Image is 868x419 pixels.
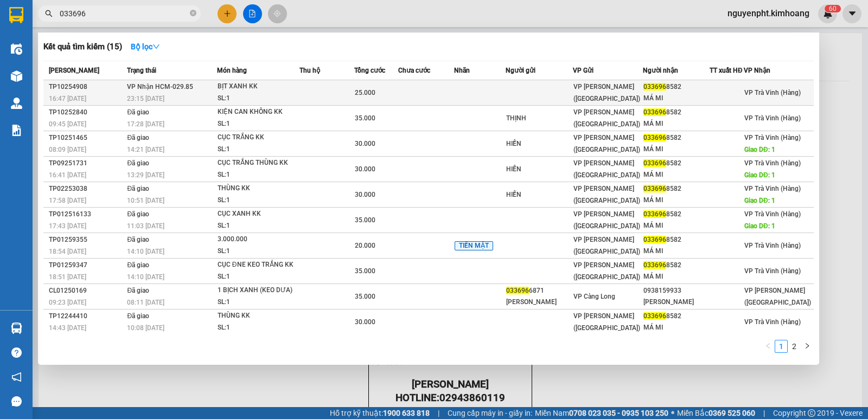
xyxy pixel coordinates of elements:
[506,189,572,201] div: HIỀN
[744,159,801,167] span: VP Trà Vinh (Hàng)
[354,67,385,74] span: Tổng cước
[643,261,666,269] span: 033696
[135,21,151,31] span: bích
[127,146,164,153] span: 14:21 [DATE]
[49,234,124,246] div: TP01259355
[643,67,678,74] span: Người nhận
[643,93,709,104] div: MÁ MI
[801,340,814,353] li: Next Page
[218,234,299,246] div: 3.000.000
[643,285,709,296] div: 0938159933
[127,273,164,281] span: 14:10 [DATE]
[218,81,299,93] div: BỊT XANH KK
[218,195,299,207] div: SL: 1
[49,285,124,296] div: CL01250169
[744,134,801,141] span: VP Trà Vinh (Hàng)
[744,197,775,204] span: Giao DĐ: 1
[573,83,640,102] span: VP [PERSON_NAME] ([GEOGRAPHIC_DATA])
[127,248,164,255] span: 14:10 [DATE]
[49,158,124,169] div: TP09251731
[643,132,709,144] div: 8582
[49,120,86,128] span: 09:45 [DATE]
[744,89,801,96] span: VP Trà Vinh (Hàng)
[4,36,158,57] p: NHẬN:
[49,324,86,332] span: 14:43 [DATE]
[710,67,743,74] span: TT xuất HĐ
[49,260,124,271] div: TP01259347
[643,312,666,320] span: 033696
[218,285,299,296] div: 1 BỊCH XANH (KEO DƯA)
[744,318,801,326] span: VP Trà Vinh (Hàng)
[127,312,149,320] span: Đã giao
[506,296,572,308] div: [PERSON_NAME]
[127,287,149,294] span: Đã giao
[573,210,640,230] span: VP [PERSON_NAME] ([GEOGRAPHIC_DATA])
[573,67,593,74] span: VP Gửi
[218,106,299,118] div: KIỆN CAN KHÔNG KK
[643,83,666,91] span: 033696
[127,134,149,141] span: Đã giao
[152,43,160,50] span: down
[744,171,775,179] span: Giao DĐ: 1
[744,287,811,306] span: VP [PERSON_NAME] ([GEOGRAPHIC_DATA])
[643,311,709,322] div: 8582
[60,8,188,20] input: Tìm tên, số ĐT hoặc mã đơn
[11,70,22,82] img: warehouse-icon
[49,183,124,195] div: TP02253038
[355,191,375,198] span: 30.000
[506,287,529,294] span: 033696
[355,114,375,122] span: 35.000
[218,132,299,144] div: CỤC TRẮNG KK
[355,216,375,224] span: 35.000
[49,273,86,281] span: 18:51 [DATE]
[11,396,22,407] span: message
[744,67,770,74] span: VP Nhận
[11,347,22,358] span: question-circle
[218,208,299,220] div: CỤC XANH KK
[9,7,23,23] img: logo-vxr
[218,93,299,105] div: SL: 1
[355,89,375,96] span: 25.000
[218,183,299,195] div: THÙNG KK
[506,138,572,150] div: HIỀN
[218,157,299,169] div: CỤC TRẮNG THÙNG KK
[49,299,86,306] span: 09:23 [DATE]
[643,107,709,118] div: 8582
[573,134,640,153] span: VP [PERSON_NAME] ([GEOGRAPHIC_DATA])
[4,59,87,69] span: 0939347641 -
[127,222,164,230] span: 11:03 [DATE]
[11,98,22,109] img: warehouse-icon
[573,159,640,179] span: VP [PERSON_NAME] ([GEOGRAPHIC_DATA])
[643,209,709,220] div: 8582
[744,210,801,218] span: VP Trà Vinh (Hàng)
[788,340,801,353] li: 2
[217,67,247,74] span: Món hàng
[765,343,771,349] span: left
[49,95,86,102] span: 16:47 [DATE]
[127,197,164,204] span: 10:51 [DATE]
[127,261,149,269] span: Đã giao
[127,236,149,243] span: Đã giao
[218,118,299,130] div: SL: 1
[643,210,666,218] span: 033696
[11,43,22,55] img: warehouse-icon
[744,242,801,249] span: VP Trà Vinh (Hàng)
[643,271,709,282] div: MÁ MI
[573,108,640,128] span: VP [PERSON_NAME] ([GEOGRAPHIC_DATA])
[218,220,299,232] div: SL: 1
[506,164,572,175] div: HIỀN
[643,81,709,93] div: 8582
[122,38,169,55] button: Bộ lọcdown
[455,241,493,251] span: TIỀN MẶT
[58,59,87,69] span: TRANG
[49,146,86,153] span: 08:09 [DATE]
[49,81,124,93] div: TP10254908
[49,67,99,74] span: [PERSON_NAME]
[355,165,375,173] span: 30.000
[218,310,299,322] div: THÙNG KK
[573,236,640,255] span: VP [PERSON_NAME] ([GEOGRAPHIC_DATA])
[775,340,787,352] a: 1
[49,132,124,144] div: TP10251465
[49,248,86,255] span: 18:54 [DATE]
[218,144,299,156] div: SL: 1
